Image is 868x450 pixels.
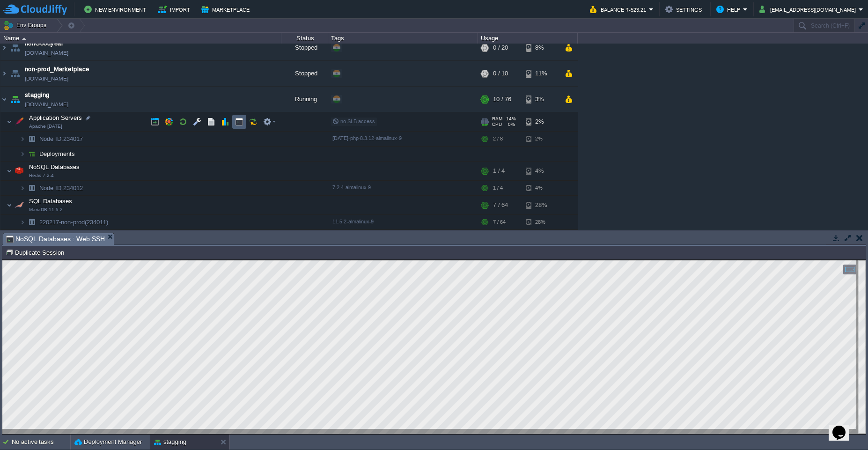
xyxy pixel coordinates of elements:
img: AMDAwAAAACH5BAEAAAAALAAAAAABAAEAAAICRAEAOw== [7,112,12,131]
span: Redis 7.2.4 [29,173,54,178]
a: Node ID:234012 [38,184,84,192]
span: 234012 [38,184,84,192]
span: no SLB access [332,118,375,124]
span: [DATE]-php-8.3.12-almalinux-9 [332,135,402,141]
span: CPU [492,122,502,127]
button: [EMAIL_ADDRESS][DOMAIN_NAME] [759,4,859,15]
img: AMDAwAAAACH5BAEAAAAALAAAAAABAAEAAAICRAEAOw== [25,181,38,195]
span: 14% [506,116,516,122]
img: AMDAwAAAACH5BAEAAAAALAAAAAABAAEAAAICRAEAOw== [25,132,38,146]
div: Stopped [281,61,328,86]
span: RAM [492,116,502,122]
span: 0% [506,122,515,127]
img: AMDAwAAAACH5BAEAAAAALAAAAAABAAEAAAICRAEAOw== [7,196,12,214]
span: 220217-non-prod [38,218,110,226]
a: n8nGoodyear [25,39,63,48]
div: 2% [526,112,556,131]
div: 28% [526,196,556,214]
div: 8% [526,35,556,60]
img: CloudJiffy [3,4,67,15]
a: 220217-non-prod(234011) [38,218,110,226]
img: AMDAwAAAACH5BAEAAAAALAAAAAABAAEAAAICRAEAOw== [8,35,22,60]
span: NoSQL Databases [28,163,81,171]
img: AMDAwAAAACH5BAEAAAAALAAAAAABAAEAAAICRAEAOw== [7,162,12,180]
a: non-prod_Marketplace [25,65,89,74]
img: AMDAwAAAACH5BAEAAAAALAAAAAABAAEAAAICRAEAOw== [20,147,25,161]
img: AMDAwAAAACH5BAEAAAAALAAAAAABAAEAAAICRAEAOw== [13,112,26,131]
img: AMDAwAAAACH5BAEAAAAALAAAAAABAAEAAAICRAEAOw== [8,87,22,112]
span: Application Servers [28,114,83,122]
a: stagging [25,90,50,100]
img: AMDAwAAAACH5BAEAAAAALAAAAAABAAEAAAICRAEAOw== [20,181,25,195]
button: Settings [665,4,705,15]
div: Name [1,33,281,44]
img: AMDAwAAAACH5BAEAAAAALAAAAAABAAEAAAICRAEAOw== [0,35,8,60]
div: 1 / 4 [493,162,505,180]
div: 1 / 4 [493,181,503,195]
div: 4% [526,162,556,180]
img: AMDAwAAAACH5BAEAAAAALAAAAAABAAEAAAICRAEAOw== [20,215,25,229]
div: 7 / 64 [493,215,506,229]
button: Help [716,4,743,15]
img: AMDAwAAAACH5BAEAAAAALAAAAAABAAEAAAICRAEAOw== [25,215,38,229]
div: Status [282,33,328,44]
button: stagging [154,437,186,447]
span: Apache [DATE] [29,124,62,129]
img: AMDAwAAAACH5BAEAAAAALAAAAAABAAEAAAICRAEAOw== [0,61,8,86]
iframe: chat widget [829,413,859,441]
span: NoSQL Databases : Web SSH [6,233,105,245]
button: Env Groups [3,19,50,32]
div: 2% [526,132,556,146]
img: AMDAwAAAACH5BAEAAAAALAAAAAABAAEAAAICRAEAOw== [8,61,22,86]
button: Deployment Manager [74,437,142,447]
img: AMDAwAAAACH5BAEAAAAALAAAAAABAAEAAAICRAEAOw== [0,87,8,112]
a: SQL DatabasesMariaDB 11.5.2 [28,198,74,205]
div: 4% [526,181,556,195]
span: Node ID: [39,184,63,192]
button: Import [158,4,193,15]
a: [DOMAIN_NAME] [25,74,68,83]
button: Marketplace [201,4,252,15]
button: Duplicate Session [6,248,67,257]
div: 0 / 10 [493,61,508,86]
div: Tags [329,33,478,44]
button: Balance ₹-523.21 [590,4,649,15]
span: SQL Databases [28,197,74,205]
div: No active tasks [12,435,70,450]
img: AMDAwAAAACH5BAEAAAAALAAAAAABAAEAAAICRAEAOw== [25,147,38,161]
span: MariaDB 11.5.2 [29,207,63,213]
div: 0 / 20 [493,35,508,60]
div: 11% [526,61,556,86]
img: AMDAwAAAACH5BAEAAAAALAAAAAABAAEAAAICRAEAOw== [13,196,26,214]
span: 7.2.4-almalinux-9 [332,184,371,190]
span: 234017 [38,135,84,143]
a: Application ServersApache [DATE] [28,114,83,121]
div: Stopped [281,35,328,60]
span: Node ID: [39,135,63,142]
a: [DOMAIN_NAME] [25,48,68,58]
span: (234011) [85,219,108,226]
a: Node ID:234017 [38,135,84,143]
div: Running [281,87,328,112]
div: 10 / 76 [493,87,511,112]
div: 2 / 8 [493,132,503,146]
img: AMDAwAAAACH5BAEAAAAALAAAAAABAAEAAAICRAEAOw== [13,162,26,180]
div: 3% [526,87,556,112]
button: New Environment [84,4,149,15]
a: [DOMAIN_NAME] [25,100,68,109]
a: NoSQL DatabasesRedis 7.2.4 [28,163,81,170]
a: Deployments [38,150,76,158]
span: 11.5.2-almalinux-9 [332,219,374,224]
img: AMDAwAAAACH5BAEAAAAALAAAAAABAAEAAAICRAEAOw== [20,132,25,146]
div: Usage [478,33,577,44]
div: 7 / 64 [493,196,508,214]
img: AMDAwAAAACH5BAEAAAAALAAAAAABAAEAAAICRAEAOw== [22,37,26,40]
div: 28% [526,215,556,229]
